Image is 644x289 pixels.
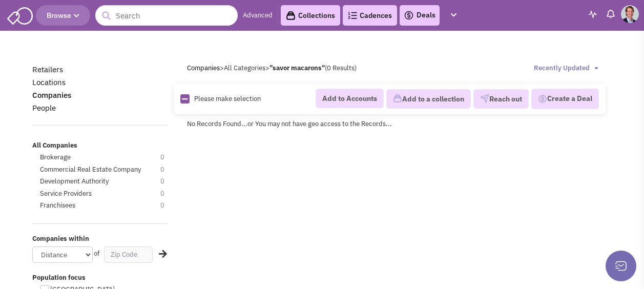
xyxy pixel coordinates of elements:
span: 0 [160,201,175,211]
span: 0 [160,165,175,175]
a: Deals [404,9,435,22]
img: icon-collection-lavender-black.svg [286,11,296,20]
span: Browse [47,11,79,20]
label: Companies within [32,234,168,244]
span: Development Authority [40,177,109,185]
img: Chris Bass [621,5,639,23]
input: Search [95,5,238,26]
span: > [265,64,269,72]
span: Brokerage [40,153,71,161]
img: SmartAdmin [7,5,33,25]
span: 0 [160,177,175,187]
button: Add to Accounts [316,89,384,108]
label: Population focus [32,273,168,283]
a: Retailers [32,65,63,74]
span: > [220,64,224,72]
span: 0 [160,153,175,162]
span: Commercial Real Estate Company [40,165,141,174]
img: VectorPaper_Plane.png [480,94,489,103]
a: Companies [32,90,71,100]
b: "savor macarons" [269,64,325,72]
span: Franchisees [40,201,75,210]
div: Search Nearby [152,247,165,261]
img: icon-deals.svg [404,9,414,22]
button: Create a Deal [531,89,599,109]
label: All Companies [32,141,168,151]
span: of [94,249,99,258]
button: Reach out [473,89,529,109]
a: Companies [187,64,220,72]
span: 0 [160,189,175,199]
span: All Categories (0 Results) [224,64,357,72]
input: Zip Code [104,246,153,263]
button: Add to a collection [386,89,471,109]
img: Deal-Dollar.png [538,93,547,105]
a: Advanced [243,11,273,20]
a: Cadences [343,5,397,26]
span: Please make selection [194,94,261,103]
img: Rectangle.png [180,94,190,104]
span: Service Providers [40,189,92,198]
a: Collections [281,5,340,26]
a: Locations [32,77,66,87]
img: Cadences_logo.png [348,12,357,19]
a: People [32,103,56,113]
button: Browse [36,5,90,26]
span: No Records Found...or You may not have geo access to the Records... [187,119,392,128]
img: icon-collection-lavender.png [393,94,402,103]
